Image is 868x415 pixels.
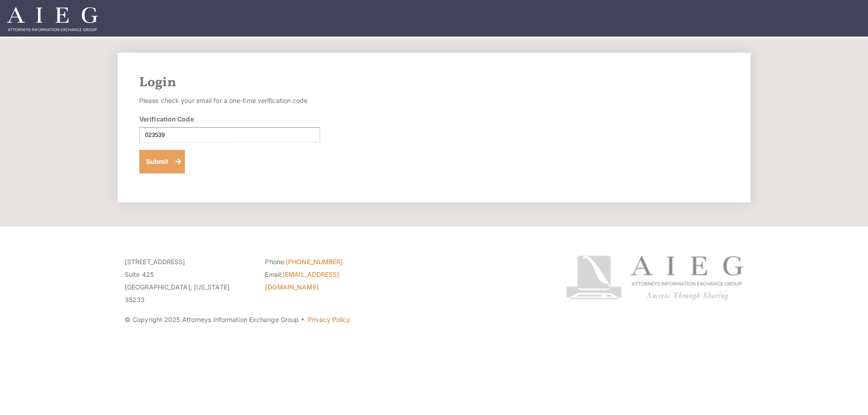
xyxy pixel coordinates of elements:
a: Privacy Policy [308,316,350,323]
p: [STREET_ADDRESS] Suite 425 [GEOGRAPHIC_DATA], [US_STATE] 35233 [125,256,251,306]
label: Verification Code [139,114,194,124]
img: Attorneys Information Exchange Group logo [566,256,743,300]
a: [PHONE_NUMBER] [286,258,343,266]
li: Email: [265,268,392,294]
img: Attorneys Information Exchange Group [7,7,98,31]
button: Submit [139,150,185,173]
a: [EMAIL_ADDRESS][DOMAIN_NAME] [265,270,339,291]
h2: Login [139,75,729,91]
p: © Copyright 2025 Attorneys Information Exchange Group [125,313,532,326]
p: Please check your email for a one-time verification code [139,94,320,107]
span: · [301,319,305,324]
li: Phone: [265,256,392,268]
